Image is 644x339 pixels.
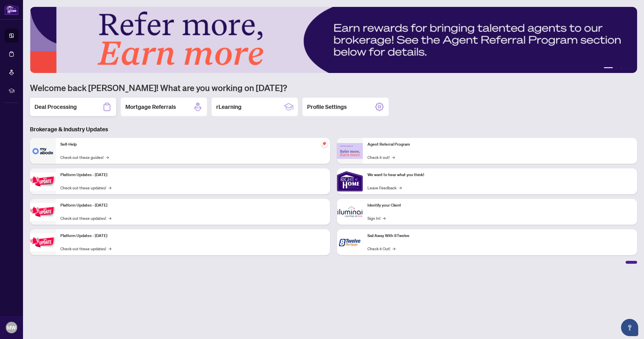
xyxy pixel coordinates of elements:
[30,172,56,190] img: Platform Updates - July 21, 2025
[615,67,618,70] button: 2
[60,141,325,148] p: Self-Help
[60,245,111,252] a: Check out these updates!→
[392,245,395,252] span: →
[34,103,77,111] h2: Deal Processing
[367,215,386,221] a: Sign In!→
[383,215,386,221] span: →
[337,143,363,159] img: Agent Referral Program
[30,125,637,133] h3: Brokerage & Industry Updates
[337,199,363,225] img: Identify your Client
[125,103,176,111] h2: Mortgage Referrals
[620,67,622,70] button: 3
[60,202,325,209] p: Platform Updates - [DATE]
[624,67,627,70] button: 4
[30,203,56,221] img: Platform Updates - July 8, 2025
[108,215,111,221] span: →
[367,172,632,178] p: We want to hear what you think!
[337,168,363,194] img: We want to hear what you think!
[106,154,109,160] span: →
[307,103,347,111] h2: Profile Settings
[60,184,111,191] a: Check out these updates!→
[321,140,328,147] span: pushpin
[337,229,363,255] img: Sail Away With 8Twelve
[392,154,395,160] span: →
[367,202,632,209] p: Identify your Client
[7,323,16,332] span: MW
[367,184,402,191] a: Leave Feedback→
[30,233,56,251] img: Platform Updates - June 23, 2025
[30,82,637,93] h1: Welcome back [PERSON_NAME]! What are you working on [DATE]?
[108,245,111,252] span: →
[60,172,325,178] p: Platform Updates - [DATE]
[60,154,109,160] a: Check out these guides!→
[30,138,56,164] img: Self-Help
[216,103,241,111] h2: rLearning
[629,67,631,70] button: 5
[5,4,18,15] img: logo
[367,233,632,239] p: Sail Away With 8Twelve
[60,233,325,239] p: Platform Updates - [DATE]
[30,7,637,73] img: Slide 0
[604,67,613,70] button: 1
[367,245,395,252] a: Check it Out!→
[108,184,111,191] span: →
[367,154,395,160] a: Check it out!→
[367,141,632,148] p: Agent Referral Program
[399,184,402,191] span: →
[60,215,111,221] a: Check out these updates!→
[621,319,638,336] button: Open asap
